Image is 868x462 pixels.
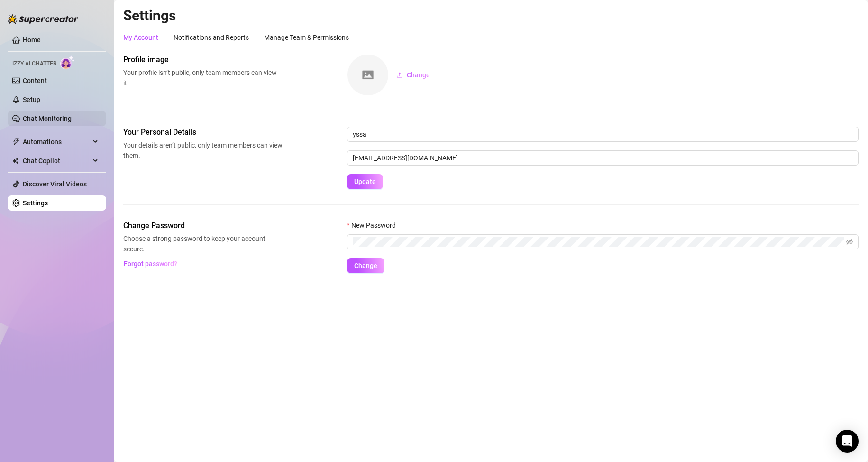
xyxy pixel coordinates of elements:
[347,150,859,166] input: Enter new email
[354,262,377,269] span: Change
[123,67,283,88] span: Your profile isn’t public, only team members can view it.
[123,233,283,254] span: Choose a strong password to keep your account secure.
[23,115,72,122] a: Chat Monitoring
[123,54,283,65] span: Profile image
[23,199,48,207] a: Settings
[123,32,158,43] div: My Account
[23,96,40,103] a: Setup
[123,7,859,25] h2: Settings
[23,36,41,44] a: Home
[347,55,388,95] img: square-placeholder.png
[23,153,90,168] span: Chat Copilot
[60,55,75,69] img: AI Chatter
[407,71,430,79] span: Change
[347,220,402,231] label: New Password
[123,140,283,161] span: Your details aren’t public, only team members can view them.
[123,256,177,271] button: Forgot password?
[124,260,177,268] span: Forgot password?
[123,220,283,231] span: Change Password
[846,239,853,245] span: eye-invisible
[12,138,20,146] span: thunderbolt
[836,430,859,453] div: Open Intercom Messenger
[354,178,376,185] span: Update
[396,72,403,78] span: upload
[23,180,87,188] a: Discover Viral Videos
[23,77,47,84] a: Content
[389,67,438,83] button: Change
[174,32,249,43] div: Notifications and Reports
[264,32,349,43] div: Manage Team & Permissions
[347,174,383,189] button: Update
[353,237,844,247] input: New Password
[347,127,859,142] input: Enter name
[123,127,283,138] span: Your Personal Details
[12,157,18,164] img: Chat Copilot
[23,134,90,149] span: Automations
[8,14,79,24] img: logo-BBDzfeDw.svg
[12,59,56,68] span: Izzy AI Chatter
[347,258,384,273] button: Change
